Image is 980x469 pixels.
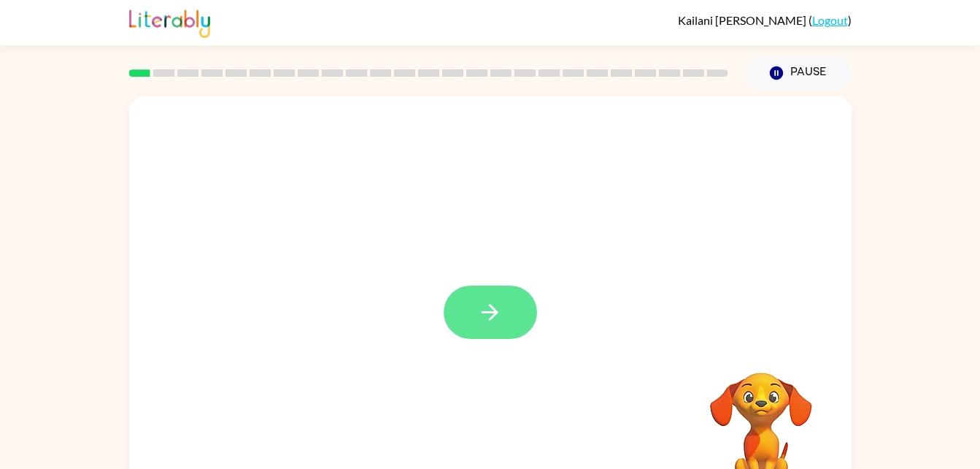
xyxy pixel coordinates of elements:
[746,56,852,90] button: Pause
[678,13,852,27] div: ( )
[678,13,809,27] span: Kailani [PERSON_NAME]
[129,6,210,38] img: Literably
[812,13,848,27] a: Logout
